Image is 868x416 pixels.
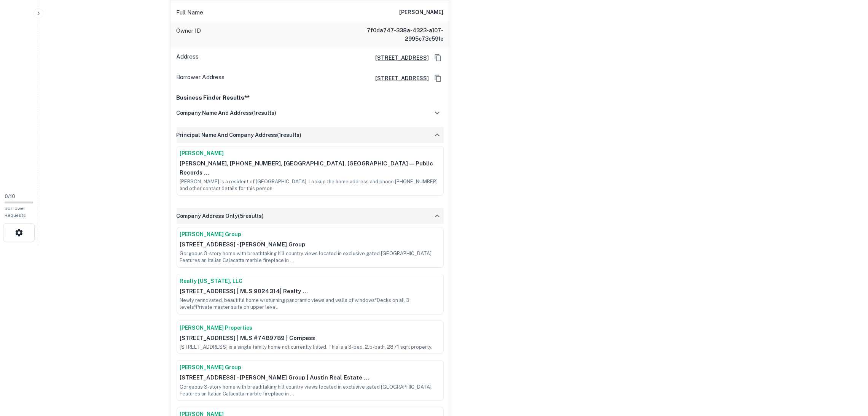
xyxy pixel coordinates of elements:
p: [STREET_ADDRESS] - [PERSON_NAME] Group [180,240,440,249]
button: Copy Address [432,52,444,64]
a: [PERSON_NAME] Group [180,364,440,372]
span: Borrower Requests [5,206,26,218]
a: [PERSON_NAME] [180,149,440,157]
p: [STREET_ADDRESS] is a single family home not currently listed. This is a 3-bed, 2.5-bath, 2871 sq... [180,344,440,351]
p: Address [177,52,199,64]
a: [PERSON_NAME] Group [180,230,440,238]
p: Full Name [177,8,204,17]
p: [STREET_ADDRESS] | MLS #7489789 | Compass [180,333,440,343]
a: [STREET_ADDRESS] [369,74,429,83]
h6: [PERSON_NAME] [400,8,444,17]
p: [STREET_ADDRESS] - [PERSON_NAME] Group | Austin Real Estate ... [180,373,440,382]
a: [PERSON_NAME] Properties [180,324,440,332]
span: 0 / 10 [5,194,15,199]
p: Newly rennovated, beautiful home w/stunning panoramic views and walls of windows*Decks on all 3 l... [180,297,440,311]
p: [PERSON_NAME], [PHONE_NUMBER], [GEOGRAPHIC_DATA], [GEOGRAPHIC_DATA] — Public Records ... [180,159,440,177]
a: Realty [US_STATE], LLC [180,277,440,285]
h6: company address only ( 5 results) [177,212,264,220]
p: Gorgeous 3-story home with breathtaking hill country views located in exclusive gated [GEOGRAPHIC... [180,250,440,264]
p: Owner ID [177,26,201,43]
h6: principal name and company address ( 1 results) [177,131,302,139]
p: Borrower Address [177,73,225,84]
button: Copy Address [432,73,444,84]
h6: 7f0da747-338a-4323-a107-2995c73c591e [352,26,444,43]
p: [STREET_ADDRESS] | MLS 9024314| Realty ... [180,287,440,296]
a: [STREET_ADDRESS] [369,54,429,62]
p: Business Finder Results** [177,93,444,102]
p: [PERSON_NAME] is a resident of [GEOGRAPHIC_DATA]. Lookup the home address and phone [PHONE_NUMBER... [180,178,440,192]
iframe: Chat Widget [830,355,868,392]
h6: company name and address ( 1 results) [177,109,277,117]
p: Gorgeous 3-story home with breathtaking hill country views located in exclusive gated [GEOGRAPHIC... [180,384,440,397]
